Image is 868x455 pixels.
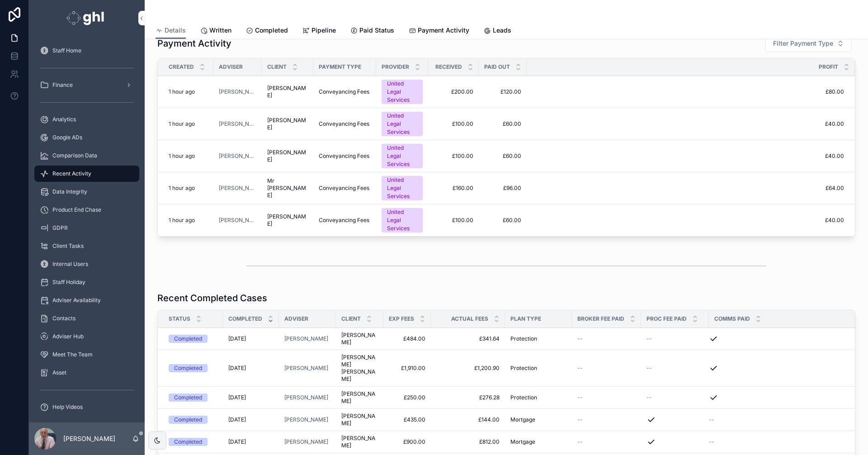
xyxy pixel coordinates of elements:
a: Completed [169,393,217,402]
span: Status [169,315,190,322]
a: Completed [246,22,288,40]
a: Adviser Availability [34,292,139,308]
a: Details [156,22,186,39]
a: [PERSON_NAME] [341,332,378,346]
a: £64.00 [527,185,844,192]
span: Proc Fee Paid [646,315,687,322]
span: Filter Payment Type [773,39,833,48]
a: Completed [169,335,217,343]
span: Adviser Hub [52,333,84,340]
a: £900.00 [389,438,425,446]
a: 1 hour ago [169,152,208,160]
a: Pipeline [302,22,336,40]
a: [PERSON_NAME] [284,335,328,342]
p: 1 hour ago [169,217,195,224]
a: [DATE] [228,394,274,401]
a: Product End Chase [34,202,139,218]
span: Conveyancing Fees [319,185,369,192]
a: Staff Home [34,43,139,59]
a: [PERSON_NAME] [284,416,328,423]
a: £276.28 [436,394,500,401]
span: -- [577,365,583,372]
div: Completed [174,416,202,424]
a: £60.00 [484,152,521,160]
div: Completed [174,393,202,402]
a: £60.00 [484,120,521,128]
a: Payment Activity [409,22,469,40]
span: Mortgage [510,438,535,446]
div: United Legal Services [387,176,417,200]
span: Paid Status [359,26,394,35]
span: Written [209,26,231,35]
span: [PERSON_NAME] [341,412,378,427]
div: United Legal Services [387,112,417,136]
a: 1 hour ago [169,120,208,128]
a: £812.00 [436,438,500,446]
a: [PERSON_NAME] [PERSON_NAME] [341,354,378,383]
span: [PERSON_NAME] [284,438,328,446]
span: Leads [493,26,511,35]
a: £160.00 [434,185,473,192]
a: £1,910.00 [389,365,425,372]
span: Profit [819,63,838,71]
a: £200.00 [434,88,473,95]
a: 1 hour ago [169,88,208,95]
span: Protection [510,365,537,372]
div: Completed [174,335,202,343]
a: United Legal Services [382,144,423,168]
a: -- [646,394,703,401]
a: £435.00 [389,416,425,423]
a: [PERSON_NAME] [284,394,330,401]
span: -- [709,438,714,446]
span: [DATE] [228,438,246,446]
a: United Legal Services [382,112,423,136]
span: £100.00 [434,120,473,128]
span: Recent Activity [52,170,91,177]
span: -- [646,365,652,372]
span: Adviser [219,63,243,71]
a: [PERSON_NAME] [284,416,330,423]
a: Help Videos [34,399,139,415]
a: [DATE] [228,335,274,342]
a: 1 hour ago [169,185,208,192]
span: GDPR [52,224,68,232]
p: 1 hour ago [169,185,195,192]
a: Contacts [34,310,139,327]
span: Protection [510,394,537,401]
span: £80.00 [527,88,844,95]
div: United Legal Services [387,144,417,168]
span: -- [577,394,583,401]
a: Mortgage [510,438,566,446]
a: United Legal Services [382,208,423,232]
a: £40.00 [527,152,844,160]
a: Mortgage [510,416,566,423]
a: [PERSON_NAME] [267,85,308,99]
span: Conveyancing Fees [319,120,369,128]
span: Plan Type [510,315,541,322]
span: [DATE] [228,394,246,401]
a: [PERSON_NAME] [267,149,308,163]
span: £100.00 [434,152,473,160]
a: Mr [PERSON_NAME] [267,177,308,199]
a: [PERSON_NAME] [219,88,256,95]
span: Adviser Availability [52,297,101,304]
a: Adviser Hub [34,328,139,345]
span: £120.00 [484,88,521,95]
a: -- [577,416,636,423]
span: Help Videos [52,403,83,411]
button: Select Button [765,35,852,52]
span: £484.00 [389,335,425,342]
span: -- [646,394,652,401]
a: [PERSON_NAME] [267,213,308,227]
div: United Legal Services [387,208,417,232]
span: Product End Chase [52,206,101,213]
span: Created [169,63,194,71]
a: [PERSON_NAME] [267,117,308,131]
